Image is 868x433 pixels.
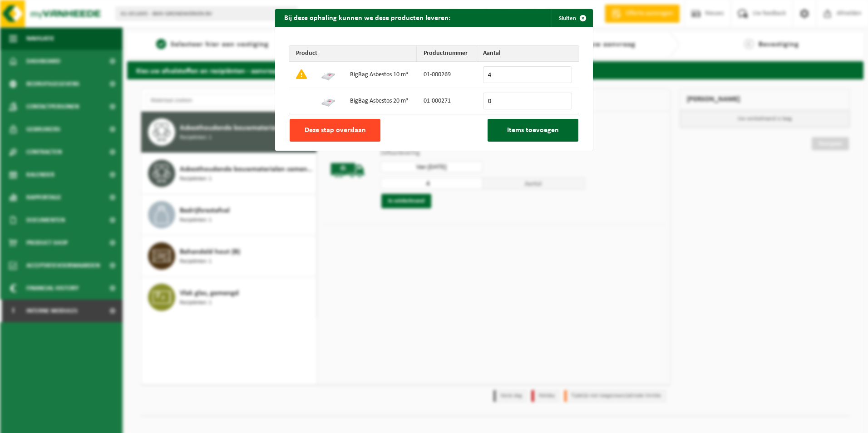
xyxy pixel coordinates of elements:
th: Productnummer [417,46,476,62]
td: BigBag Asbestos 20 m³ [343,88,417,114]
td: 01-000269 [417,62,476,88]
td: BigBag Asbestos 10 m³ [343,62,417,88]
td: 01-000271 [417,88,476,114]
span: Deze stap overslaan [305,127,366,134]
h2: Bij deze ophaling kunnen we deze producten leveren: [275,9,459,26]
button: Deze stap overslaan [290,119,380,142]
button: Sluiten [552,9,592,27]
th: Product [289,46,417,62]
img: 01-000271 [321,93,335,108]
span: Items toevoegen [507,127,559,134]
img: 01-000269 [321,67,335,81]
button: Items toevoegen [488,119,578,142]
th: Aantal [476,46,579,62]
